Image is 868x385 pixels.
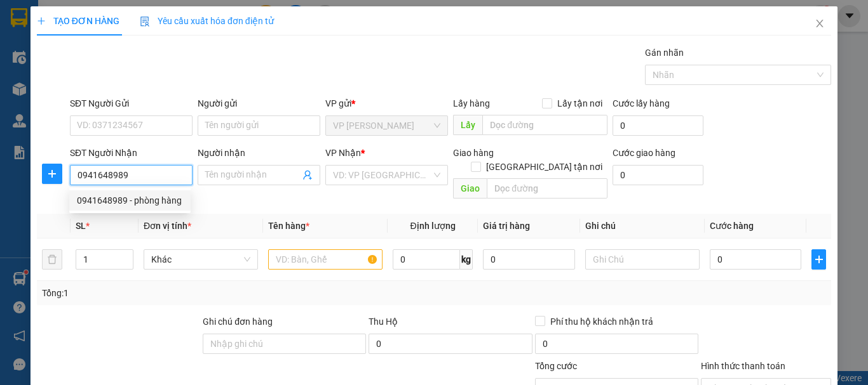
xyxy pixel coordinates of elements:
[613,98,670,108] label: Cước lấy hàng
[302,170,313,180] span: user-add
[645,48,684,58] label: Gán nhãn
[535,361,577,371] span: Tổng cước
[151,250,250,269] span: Khác
[43,169,62,179] span: plus
[487,178,607,199] input: Dọc đường
[453,148,494,158] span: Giao hàng
[613,165,703,185] input: Cước giao hàng
[70,146,193,160] div: SĐT Người Nhận
[802,6,837,42] button: Close
[481,160,607,174] span: [GEOGRAPHIC_DATA] tận nơi
[77,193,183,207] div: 0941648989 - phòng hàng
[203,316,273,327] label: Ghi chú đơn hàng
[198,146,320,160] div: Người nhận
[613,148,675,158] label: Cước giao hàng
[198,96,320,110] div: Người gửi
[70,96,193,110] div: SĐT Người Gửi
[42,249,62,270] button: delete
[482,115,607,135] input: Dọc đường
[815,18,825,29] span: close
[333,116,440,135] span: VP Hà Huy Tập
[268,221,309,231] span: Tên hàng
[453,178,487,199] span: Giao
[483,249,574,270] input: 0
[325,96,448,110] div: VP gửi
[42,286,336,300] div: Tổng: 1
[453,98,490,108] span: Lấy hàng
[545,315,658,329] span: Phí thu hộ khách nhận trả
[144,221,191,231] span: Đơn vị tính
[811,249,826,270] button: plus
[140,16,274,26] span: Yêu cầu xuất hóa đơn điện tử
[76,221,86,231] span: SL
[325,148,361,158] span: VP Nhận
[203,334,366,354] input: Ghi chú đơn hàng
[701,361,785,371] label: Hình thức thanh toán
[812,254,825,264] span: plus
[369,316,398,327] span: Thu Hộ
[460,249,473,270] span: kg
[42,164,62,184] button: plus
[37,16,46,25] span: plus
[580,214,705,238] th: Ghi chú
[552,96,607,110] span: Lấy tận nơi
[453,115,482,135] span: Lấy
[140,16,150,27] img: icon
[37,16,119,26] span: TẠO ĐƠN HÀNG
[69,190,191,211] div: 0941648989 - phòng hàng
[410,221,455,231] span: Định lượng
[613,115,703,136] input: Cước lấy hàng
[585,249,700,270] input: Ghi Chú
[710,221,754,231] span: Cước hàng
[483,221,530,231] span: Giá trị hàng
[268,249,383,270] input: VD: Bàn, Ghế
